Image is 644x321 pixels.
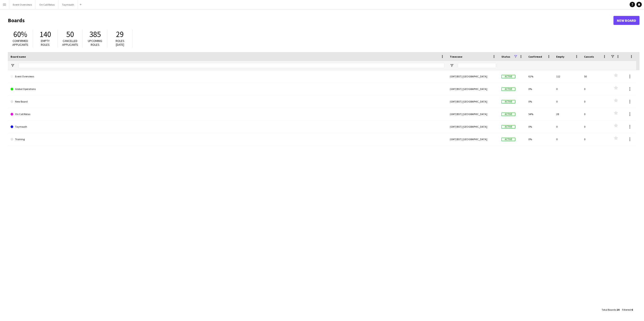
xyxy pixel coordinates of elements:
[62,39,78,47] span: Cancelled applicants
[526,120,554,133] div: 0%
[622,305,633,314] div: :
[581,95,609,108] div: 0
[528,55,542,58] span: Confirmed
[613,16,640,25] a: New Board
[501,138,515,141] span: Active
[602,305,619,314] div: :
[41,39,50,47] span: Empty roles
[11,63,15,68] button: Open Filter Menu
[447,133,499,145] div: (GMT/BST) [GEOGRAPHIC_DATA]
[526,108,554,120] div: 54%
[88,39,102,47] span: Upcoming roles
[631,308,633,311] span: 6
[11,133,444,146] a: Training
[447,95,499,108] div: (GMT/BST) [GEOGRAPHIC_DATA]
[584,55,594,58] span: Cancels
[501,87,515,91] span: Active
[556,55,564,58] span: Empty
[13,29,27,39] span: 60%
[11,55,26,58] span: Board name
[116,39,124,47] span: Roles [DATE]
[89,29,101,39] span: 385
[501,75,515,78] span: Active
[617,308,619,311] span: 14
[554,83,581,95] div: 0
[40,29,51,39] span: 140
[447,108,499,120] div: (GMT/BST) [GEOGRAPHIC_DATA]
[12,39,28,47] span: Confirmed applicants
[526,83,554,95] div: 0%
[11,108,444,120] a: On Call Rotas
[447,120,499,133] div: (GMT/BST) [GEOGRAPHIC_DATA]
[602,308,616,311] span: Total Boards
[526,70,554,83] div: 61%
[501,113,515,116] span: Active
[116,29,124,39] span: 29
[581,83,609,95] div: 0
[66,29,74,39] span: 50
[447,70,499,83] div: (GMT/BST) [GEOGRAPHIC_DATA]
[458,63,496,68] input: Timezone Filter Input
[19,63,444,68] input: Board name Filter Input
[11,95,444,108] a: New Board
[581,70,609,83] div: 50
[8,17,613,24] h1: Boards
[581,133,609,145] div: 0
[581,120,609,133] div: 0
[554,108,581,120] div: 28
[526,95,554,108] div: 0%
[11,120,444,133] a: Taymouth
[450,63,454,68] button: Open Filter Menu
[447,83,499,95] div: (GMT/BST) [GEOGRAPHIC_DATA]
[554,120,581,133] div: 0
[9,0,36,9] button: Event Overviews
[501,100,515,103] span: Active
[36,0,58,9] button: On Call Rotas
[554,95,581,108] div: 0
[581,108,609,120] div: 0
[622,308,631,311] span: Filtered
[526,133,554,145] div: 0%
[554,70,581,83] div: 112
[11,70,444,83] a: Event Overviews
[58,0,78,9] button: Taymouth
[554,133,581,145] div: 0
[450,55,462,58] span: Timezone
[11,83,444,95] a: Global Operations
[501,125,515,129] span: Active
[501,55,510,58] span: Status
